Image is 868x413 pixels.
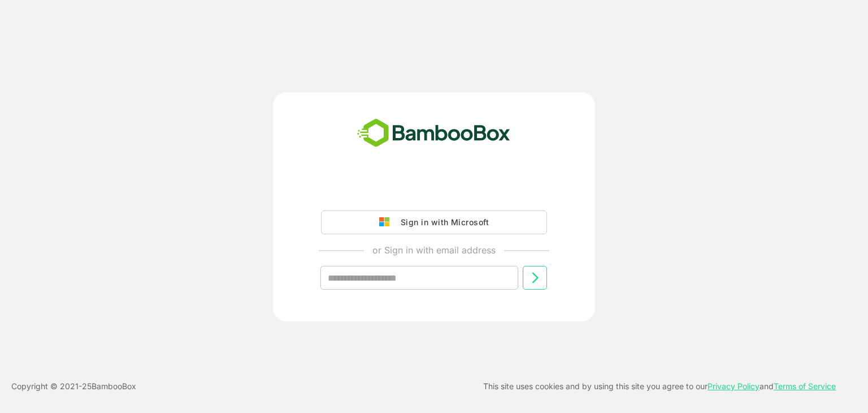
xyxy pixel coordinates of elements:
[11,380,136,393] p: Copyright © 2021- 25 BambooBox
[351,115,517,152] img: bamboobox
[379,217,395,227] img: google
[774,381,836,391] a: Terms of Service
[372,243,496,257] p: or Sign in with email address
[395,215,489,230] div: Sign in with Microsoft
[708,381,759,391] a: Privacy Policy
[483,380,836,393] p: This site uses cookies and by using this site you agree to our and
[321,210,547,234] button: Sign in with Microsoft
